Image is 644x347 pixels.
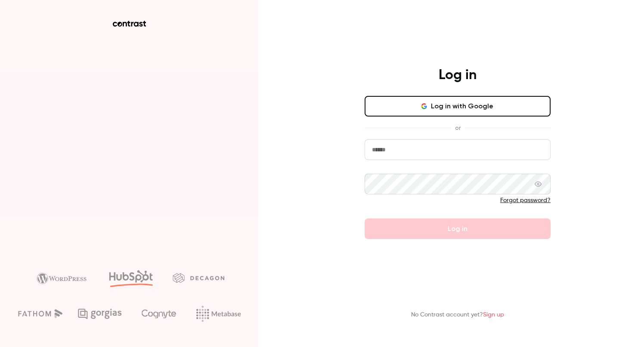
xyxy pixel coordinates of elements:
h4: Log in [439,67,477,84]
button: Log in with Google [365,96,551,117]
a: Sign up [483,312,504,318]
img: decagon [173,273,224,283]
span: or [451,123,465,132]
a: Forgot password? [500,197,551,203]
p: No Contrast account yet? [411,310,504,319]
